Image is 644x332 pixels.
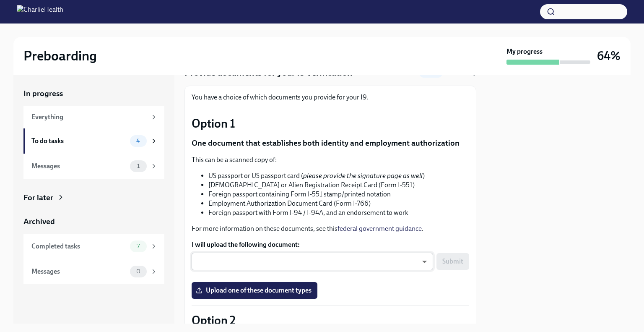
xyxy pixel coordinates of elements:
[23,234,164,259] a: Completed tasks7
[192,240,469,249] label: I will upload the following document:
[192,282,317,299] label: Upload one of these document types
[192,93,469,102] p: You have a choice of which documents you provide for your I9.
[208,180,469,190] li: [DEMOGRAPHIC_DATA] or Alien Registration Receipt Card (Form I-551)
[23,154,164,179] a: Messages1
[192,313,469,328] p: Option 2
[131,138,145,144] span: 4
[192,224,469,233] p: For more information on these documents, see this .
[192,155,469,165] p: This can be a scanned copy of:
[338,225,422,233] a: federal government guidance
[506,47,543,56] strong: My progress
[31,162,127,171] div: Messages
[132,163,145,169] span: 1
[31,267,127,276] div: Messages
[192,253,433,270] div: ​
[208,199,469,208] li: Employment Authorization Document Card (Form I-766)
[23,259,164,284] a: Messages0
[132,243,145,249] span: 7
[446,69,476,76] span: Due
[23,216,164,227] a: Archived
[23,192,53,203] div: For later
[208,208,469,217] li: Foreign passport with Form I-94 / I-94A, and an endorsement to work
[208,171,469,180] li: US passport or US passport card ( )
[303,172,423,180] em: please provide the signature page as well
[597,48,621,63] h3: 64%
[23,47,97,64] h2: Preboarding
[197,286,312,295] span: Upload one of these document types
[131,268,145,274] span: 0
[457,69,476,76] strong: in a day
[31,136,127,146] div: To do tasks
[23,88,164,99] a: In progress
[31,242,127,251] div: Completed tasks
[23,128,164,154] a: To do tasks4
[192,116,469,131] p: Option 1
[192,138,469,149] p: One document that establishes both identity and employment authorization
[31,112,147,122] div: Everything
[208,190,469,199] li: Foreign passport containing Form I-551 stamp/printed notation
[23,106,164,128] a: Everything
[17,5,63,18] img: CharlieHealth
[23,192,164,203] a: For later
